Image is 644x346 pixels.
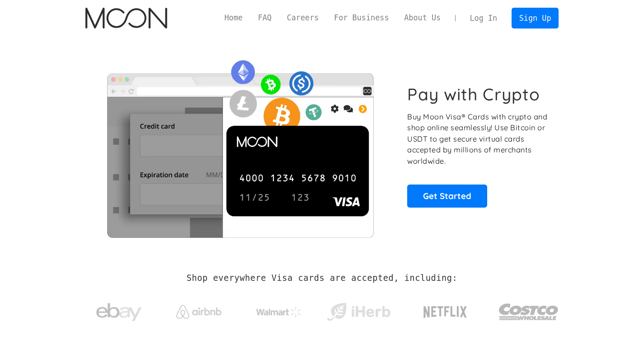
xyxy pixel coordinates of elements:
img: Costco [498,295,559,329]
img: Airbnb [176,305,221,319]
img: iHerb [325,300,392,324]
a: home [85,8,167,28]
a: iHerb [325,291,392,328]
a: Get Started [407,185,487,207]
a: Home [217,12,250,24]
img: Netflix [423,301,468,323]
img: Moon Cards let you spend your crypto anywhere Visa is accepted. [85,54,395,237]
p: Buy Moon Visa® Cards with crypto and shop online seamlessly! Use Bitcoin or USDT to get secure vi... [407,111,549,167]
a: Careers [279,12,326,24]
a: ebay [85,289,153,331]
img: Moon Logo [85,8,167,28]
a: Airbnb [165,296,232,323]
a: For Business [326,12,396,24]
a: Log In [462,8,505,28]
a: FAQ [250,12,279,24]
a: Sign Up [512,8,559,28]
a: Costco [498,286,559,333]
a: Walmart [245,298,312,322]
img: Walmart [256,307,301,318]
h2: Shop everywhere Visa cards are accepted, including: [187,273,457,283]
a: About Us [396,12,448,24]
h1: Pay with Crypto [407,84,540,104]
img: ebay [96,298,141,327]
a: Netflix [405,292,486,328]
